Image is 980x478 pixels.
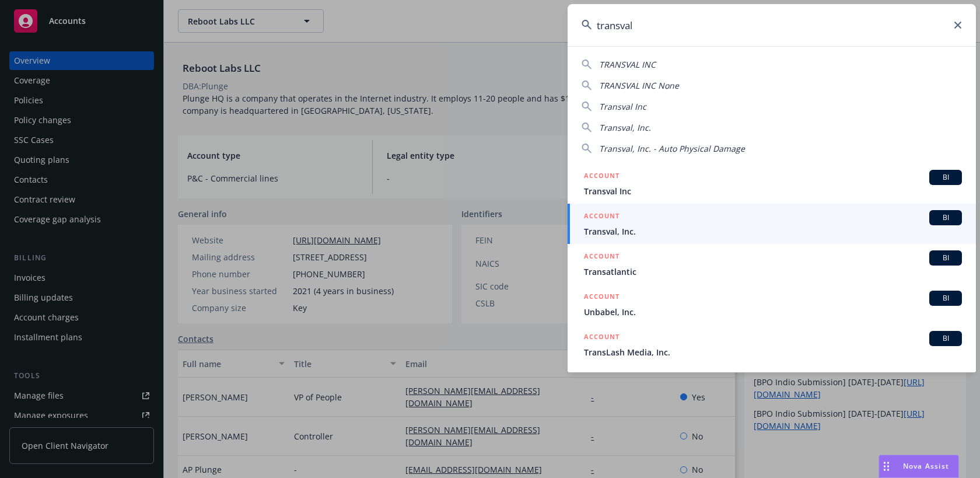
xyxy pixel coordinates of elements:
[599,143,745,154] span: Transval, Inc. - Auto Physical Damage
[584,291,619,305] h5: ACCOUNT
[568,4,976,46] input: Search...
[568,244,976,284] a: ACCOUNTBITransatlantic
[584,266,962,278] span: Transatlantic
[878,455,959,478] button: Nova Assist
[934,293,957,303] span: BI
[584,210,619,224] h5: ACCOUNT
[934,212,957,223] span: BI
[903,461,949,471] span: Nova Assist
[568,325,976,365] a: ACCOUNTBITransLash Media, Inc.
[599,59,656,70] span: TRANSVAL INC
[568,365,976,415] a: POLICY
[934,172,957,183] span: BI
[584,225,962,238] span: Transval, Inc.
[584,331,619,345] h5: ACCOUNT
[599,122,651,133] span: Transval, Inc.
[568,284,976,325] a: ACCOUNTBIUnbabel, Inc.
[584,306,962,318] span: Unbabel, Inc.
[599,80,679,91] span: TRANSVAL INC None
[584,170,619,184] h5: ACCOUNT
[599,101,646,112] span: Transval Inc
[584,250,619,264] h5: ACCOUNT
[584,371,611,383] h5: POLICY
[584,346,962,358] span: TransLash Media, Inc.
[584,185,962,197] span: Transval Inc
[934,253,957,263] span: BI
[934,333,957,344] span: BI
[568,163,976,204] a: ACCOUNTBITransval Inc
[879,455,894,477] div: Drag to move
[568,204,976,244] a: ACCOUNTBITransval, Inc.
